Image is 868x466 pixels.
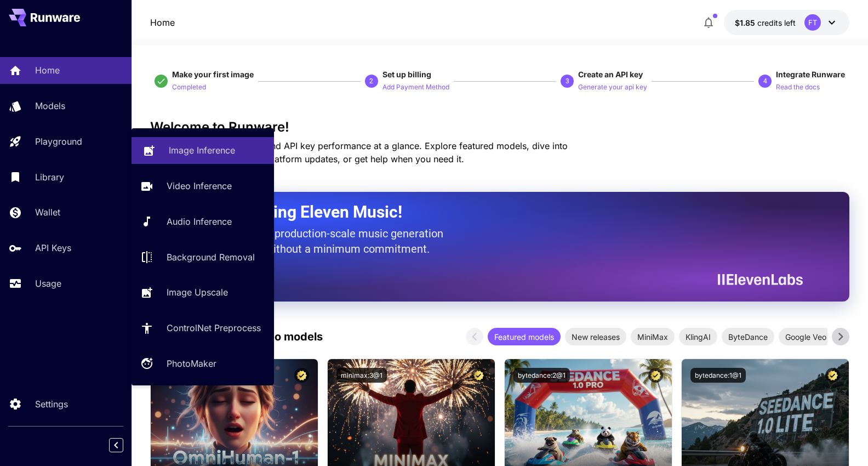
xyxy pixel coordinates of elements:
p: Background Removal [167,251,255,264]
p: Read the docs [776,82,820,93]
span: Featured models [488,331,561,343]
button: bytedance:1@1 [690,368,746,383]
button: Certified Model – Vetted for best performance and includes a commercial license. [648,368,663,383]
p: The only way to get production-scale music generation from Eleven Labs without a minimum commitment. [178,226,452,257]
span: Create an API key [578,70,643,79]
p: ControlNet Preprocess [167,321,261,334]
p: API Keys [35,241,71,254]
p: 4 [763,76,767,86]
button: $1.85046 [724,10,849,35]
span: Make your first image [172,70,254,79]
p: Library [35,171,64,184]
span: New releases [565,331,626,343]
p: Generate your api key [578,82,647,93]
a: ControlNet Preprocess [132,315,274,342]
p: Usage [35,277,61,290]
a: Video Inference [132,173,274,200]
p: Add Payment Method [382,82,449,93]
span: MiniMax [631,331,675,343]
p: Playground [35,135,82,148]
p: Settings [35,397,68,411]
button: Certified Model – Vetted for best performance and includes a commercial license. [294,368,309,383]
p: Models [35,99,65,112]
p: 2 [369,76,373,86]
span: Google Veo [779,331,833,343]
a: Audio Inference [132,208,274,235]
span: KlingAI [679,331,717,343]
a: Image Upscale [132,279,274,306]
span: ByteDance [722,331,774,343]
p: PhotoMaker [167,357,216,370]
span: Check out your usage stats and API key performance at a glance. Explore featured models, dive int... [150,140,568,164]
p: Completed [172,82,206,93]
p: Audio Inference [167,215,232,228]
a: Image Inference [132,137,274,164]
nav: breadcrumb [150,16,175,29]
p: Wallet [35,206,60,219]
p: Home [35,64,60,77]
button: Collapse sidebar [109,438,123,452]
h3: Welcome to Runware! [150,120,850,135]
span: Integrate Runware [776,70,845,79]
a: PhotoMaker [132,350,274,377]
p: Image Upscale [167,286,228,299]
button: Certified Model – Vetted for best performance and includes a commercial license. [825,368,840,383]
div: $1.85046 [735,17,796,29]
p: Video Inference [167,179,232,192]
a: Background Removal [132,243,274,270]
p: 3 [566,76,569,86]
div: Collapse sidebar [117,435,132,455]
span: credits left [757,18,796,27]
div: FT [804,14,821,31]
button: bytedance:2@1 [513,368,570,383]
span: Set up billing [382,70,431,79]
button: Certified Model – Vetted for best performance and includes a commercial license. [471,368,486,383]
p: Home [150,16,175,29]
p: Image Inference [169,144,235,157]
h2: Now Supporting Eleven Music! [178,202,795,223]
span: $1.85 [735,18,757,27]
button: minimax:3@1 [336,368,387,383]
